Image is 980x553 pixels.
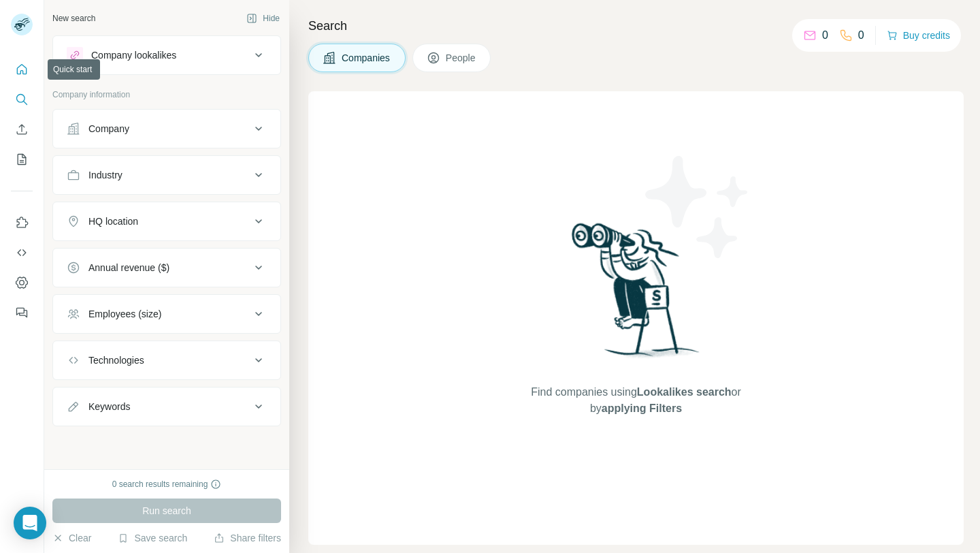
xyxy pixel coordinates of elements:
[118,531,187,545] button: Save search
[11,57,33,82] button: Quick start
[112,478,222,490] div: 0 search results remaining
[88,215,138,228] div: HQ location
[637,386,732,398] span: Lookalikes search
[11,300,33,325] button: Feedback
[308,16,964,35] h4: Search
[53,298,280,330] button: Employees (size)
[53,205,280,238] button: HQ location
[88,400,130,413] div: Keywords
[53,390,280,423] button: Keywords
[822,27,828,44] p: 0
[214,531,281,545] button: Share filters
[237,8,289,29] button: Hide
[566,219,707,371] img: Surfe Illustration - Woman searching with binoculars
[52,89,281,101] p: Company information
[342,51,391,65] span: Companies
[53,251,280,284] button: Annual revenue ($)
[11,270,33,295] button: Dashboard
[11,210,33,235] button: Use Surfe on LinkedIn
[53,112,280,145] button: Company
[88,261,169,274] div: Annual revenue ($)
[91,48,176,62] div: Company lookalikes
[446,51,477,65] span: People
[52,12,95,25] div: New search
[602,402,682,414] span: applying Filters
[11,240,33,265] button: Use Surfe API
[53,159,280,191] button: Industry
[53,344,280,377] button: Technologies
[11,147,33,172] button: My lists
[887,26,950,45] button: Buy credits
[52,531,91,545] button: Clear
[88,353,144,367] div: Technologies
[11,87,33,112] button: Search
[858,27,864,44] p: 0
[14,507,46,539] div: Open Intercom Messenger
[88,307,161,321] div: Employees (size)
[88,122,129,136] div: Company
[53,39,280,72] button: Company lookalikes
[527,384,745,417] span: Find companies using or by
[11,117,33,142] button: Enrich CSV
[636,146,759,268] img: Surfe Illustration - Stars
[88,168,122,182] div: Industry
